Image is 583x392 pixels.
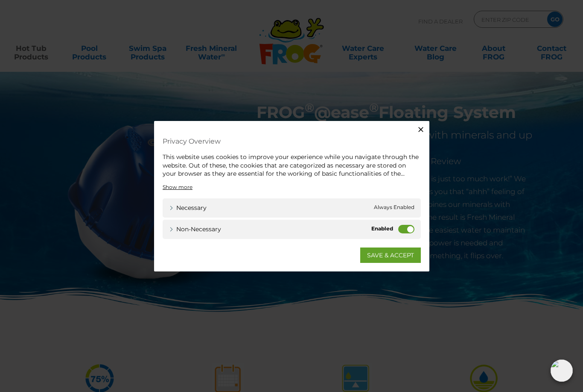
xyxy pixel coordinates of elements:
div: This website uses cookies to improve your experience while you navigate through the website. Out ... [163,153,421,178]
a: Non-necessary [169,224,221,233]
a: SAVE & ACCEPT [360,247,421,262]
a: Show more [163,183,192,191]
img: openIcon [551,360,573,382]
a: Necessary [169,203,207,212]
h4: Privacy Overview [163,134,421,149]
span: Always Enabled [374,203,414,212]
